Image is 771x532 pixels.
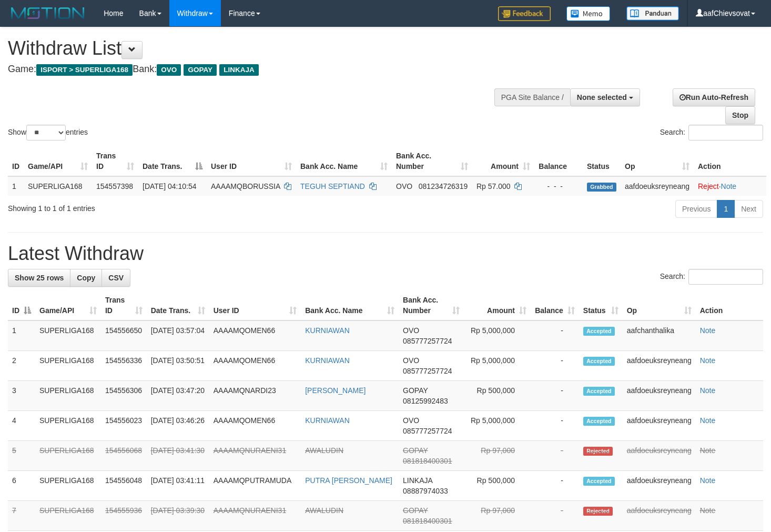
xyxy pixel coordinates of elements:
input: Search: [688,125,763,140]
a: Note [700,446,716,455]
label: Search: [660,269,763,285]
span: Copy 081234726319 to clipboard [419,182,468,190]
td: aafchanthalika [623,320,696,351]
a: AWALUDIN [305,506,343,515]
th: Date Trans.: activate to sort column descending [138,146,207,176]
th: Action [696,290,763,320]
td: [DATE] 03:46:26 [147,411,209,441]
td: 154556336 [101,351,147,381]
td: SUPERLIGA168 [35,381,101,411]
th: User ID: activate to sort column ascending [209,290,301,320]
span: Show 25 rows [15,274,64,282]
h1: Withdraw List [8,38,503,59]
a: PUTRA [PERSON_NAME] [305,476,392,485]
img: Feedback.jpg [498,6,551,21]
a: Note [700,416,716,425]
td: [DATE] 03:41:30 [147,441,209,471]
a: Show 25 rows [8,269,70,287]
span: Copy 081818400301 to clipboard [403,457,452,465]
td: [DATE] 03:50:51 [147,351,209,381]
td: - [531,351,579,381]
img: Button%20Memo.svg [566,6,611,21]
td: [DATE] 03:57:04 [147,320,209,351]
td: Rp 5,000,000 [464,320,531,351]
span: ISPORT > SUPERLIGA168 [36,64,133,76]
span: OVO [157,64,181,76]
td: 1 [8,320,35,351]
a: Run Auto-Refresh [673,88,755,106]
td: 154556023 [101,411,147,441]
td: [DATE] 03:39:30 [147,501,209,531]
td: 154555936 [101,501,147,531]
th: Game/API: activate to sort column ascending [35,290,101,320]
th: ID: activate to sort column descending [8,290,35,320]
span: GOPAY [184,64,217,76]
a: Note [700,326,716,335]
h1: Latest Withdraw [8,243,763,264]
td: Rp 5,000,000 [464,351,531,381]
td: Rp 97,000 [464,441,531,471]
td: - [531,471,579,501]
span: Copy 08887974033 to clipboard [403,487,448,495]
span: [DATE] 04:10:54 [143,182,196,190]
th: Game/API: activate to sort column ascending [24,146,92,176]
span: OVO [403,326,419,335]
td: AAAAMQPUTRAMUDA [209,471,301,501]
a: TEGUH SEPTIAND [300,182,365,190]
div: - - - [539,181,579,192]
div: Showing 1 to 1 of 1 entries [8,199,313,214]
span: OVO [403,356,419,365]
button: None selected [570,88,640,106]
span: OVO [403,416,419,425]
td: aafdoeuksreyneang [623,351,696,381]
td: 154556048 [101,471,147,501]
a: 1 [717,200,735,218]
span: Copy 081818400301 to clipboard [403,517,452,525]
td: SUPERLIGA168 [35,320,101,351]
td: AAAAMQNURAENI31 [209,441,301,471]
span: LINKAJA [219,64,259,76]
td: aafdoeuksreyneang [623,441,696,471]
a: Previous [675,200,717,218]
span: Rejected [583,447,613,456]
td: 154556650 [101,320,147,351]
a: KURNIAWAN [305,416,350,425]
span: Rejected [583,507,613,516]
span: LINKAJA [403,476,432,485]
td: [DATE] 03:47:20 [147,381,209,411]
a: Note [700,356,716,365]
a: Copy [70,269,102,287]
td: 7 [8,501,35,531]
td: - [531,320,579,351]
td: - [531,411,579,441]
th: Trans ID: activate to sort column ascending [92,146,138,176]
span: Rp 57.000 [476,182,511,190]
th: ID [8,146,24,176]
th: Bank Acc. Number: activate to sort column ascending [392,146,472,176]
select: Showentries [26,125,66,140]
th: Status [583,146,621,176]
span: 154557398 [96,182,133,190]
td: - [531,501,579,531]
span: Accepted [583,387,615,396]
label: Search: [660,125,763,140]
th: Action [694,146,766,176]
th: Trans ID: activate to sort column ascending [101,290,147,320]
a: Next [734,200,763,218]
td: SUPERLIGA168 [35,351,101,381]
a: Note [700,506,716,515]
td: 5 [8,441,35,471]
td: SUPERLIGA168 [35,501,101,531]
td: aafdoeuksreyneang [623,411,696,441]
th: Status: activate to sort column ascending [579,290,623,320]
a: Reject [698,182,719,190]
td: · [694,176,766,196]
div: PGA Site Balance / [494,88,570,106]
td: Rp 97,000 [464,501,531,531]
td: SUPERLIGA168 [35,471,101,501]
td: AAAAMQOMEN66 [209,351,301,381]
a: [PERSON_NAME] [305,386,366,395]
td: Rp 5,000,000 [464,411,531,441]
td: 3 [8,381,35,411]
span: Copy 085777257724 to clipboard [403,427,452,435]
